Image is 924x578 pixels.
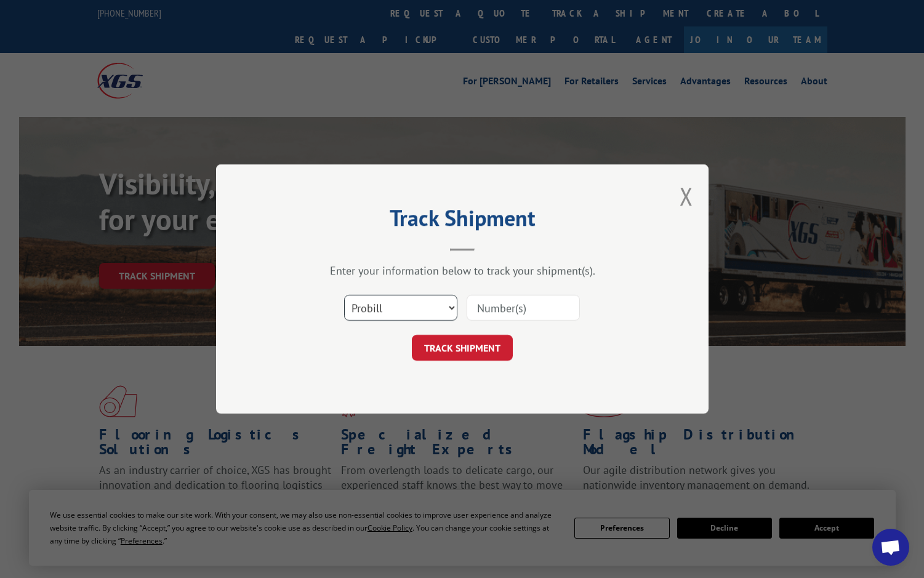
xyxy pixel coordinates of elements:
[278,263,647,278] div: Enter your information below to track your shipment(s).
[278,209,647,233] h2: Track Shipment
[412,335,513,361] button: TRACK SHIPMENT
[872,529,909,566] div: Open chat
[467,295,580,321] input: Number(s)
[680,180,693,212] button: Close modal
